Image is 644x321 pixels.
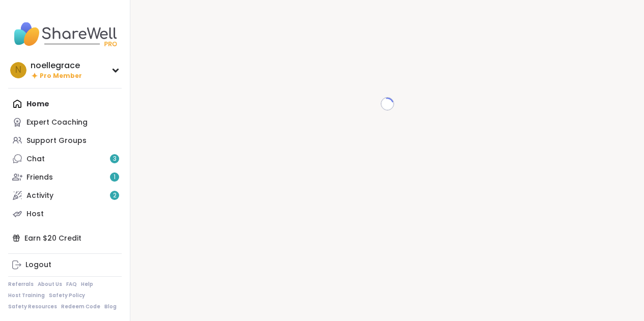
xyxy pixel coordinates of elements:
[104,303,117,310] a: Blog
[114,173,116,182] span: 1
[66,281,77,288] a: FAQ
[8,150,122,168] a: Chat3
[25,260,51,270] div: Logout
[8,186,122,205] a: Activity2
[26,154,45,164] div: Chat
[113,155,117,163] span: 3
[49,292,85,299] a: Safety Policy
[113,191,117,200] span: 2
[8,229,122,247] div: Earn $20 Credit
[40,72,82,80] span: Pro Member
[8,131,122,150] a: Support Groups
[31,60,82,71] div: noellegrace
[8,168,122,186] a: Friends1
[15,64,21,77] span: n
[26,209,44,219] div: Host
[26,172,53,183] div: Friends
[8,303,57,310] a: Safety Resources
[8,113,122,131] a: Expert Coaching
[38,281,62,288] a: About Us
[8,205,122,223] a: Host
[8,281,34,288] a: Referrals
[26,118,88,128] div: Expert Coaching
[8,292,45,299] a: Host Training
[81,281,93,288] a: Help
[26,191,53,201] div: Activity
[26,136,87,146] div: Support Groups
[61,303,100,310] a: Redeem Code
[8,256,122,274] a: Logout
[8,16,122,52] img: ShareWell Nav Logo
